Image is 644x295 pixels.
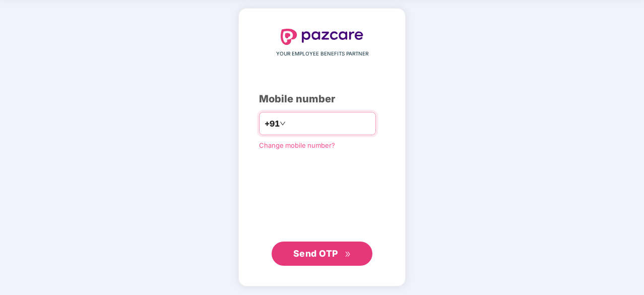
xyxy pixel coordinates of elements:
a: Change mobile number? [259,141,335,149]
img: logo [281,29,363,45]
button: Send OTPdouble-right [272,242,372,266]
span: Send OTP [293,248,338,259]
span: double-right [345,251,351,258]
div: Mobile number [259,91,385,107]
span: down [280,121,286,127]
span: YOUR EMPLOYEE BENEFITS PARTNER [276,50,368,58]
span: +91 [265,117,280,130]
